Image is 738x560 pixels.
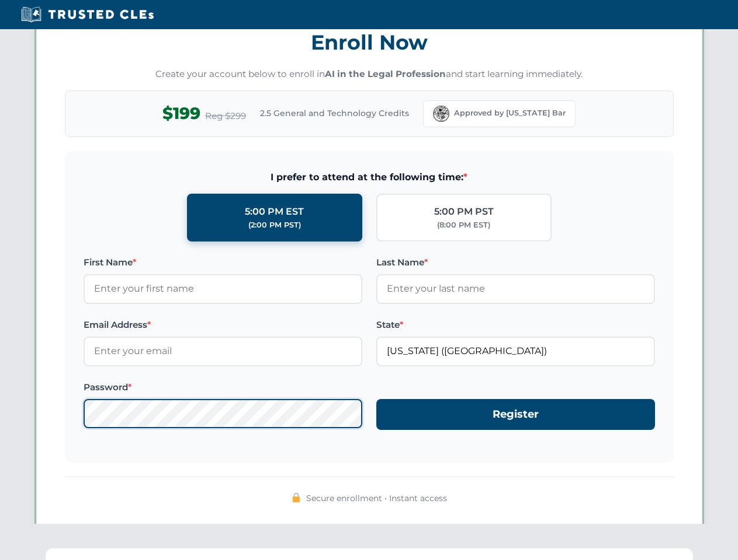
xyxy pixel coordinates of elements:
[437,219,490,231] div: (8:00 PM EST)
[245,204,304,219] div: 5:00 PM EST
[18,6,157,23] img: Trusted CLEs
[84,380,362,394] label: Password
[84,318,362,332] label: Email Address
[260,107,409,120] span: 2.5 General and Technology Credits
[292,493,301,502] img: 🔒
[65,24,674,61] h3: Enroll Now
[248,219,301,231] div: (2:00 PM PST)
[84,337,362,366] input: Enter your email
[205,109,246,123] span: Reg $299
[306,492,447,505] span: Secure enrollment • Instant access
[84,256,362,269] label: First Name
[325,68,446,79] strong: AI in the Legal Profession
[376,318,655,332] label: State
[162,100,200,127] span: $199
[434,204,494,219] div: 5:00 PM PST
[376,337,655,366] input: Florida (FL)
[65,68,674,81] p: Create your account below to enroll in and start learning immediately.
[376,274,655,303] input: Enter your last name
[376,399,655,430] button: Register
[433,106,449,122] img: Florida Bar
[84,274,362,303] input: Enter your first name
[454,107,566,119] span: Approved by [US_STATE] Bar
[376,256,655,269] label: Last Name
[84,170,655,185] span: I prefer to attend at the following time:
